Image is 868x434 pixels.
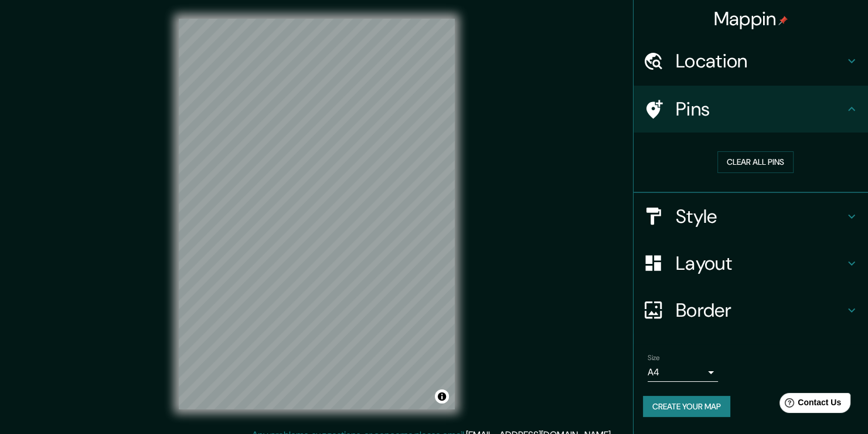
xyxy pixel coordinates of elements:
img: pin-icon.png [778,16,788,25]
button: Toggle attribution [435,389,449,404]
button: Clear all pins [717,151,794,173]
div: Layout [634,240,868,287]
div: Style [634,193,868,240]
h4: Pins [676,97,845,121]
h4: Border [676,299,845,322]
div: Border [634,287,868,334]
h4: Mappin [714,7,788,30]
canvas: Map [179,19,455,409]
h4: Location [676,49,845,73]
iframe: Help widget launcher [764,388,855,421]
label: Size [648,352,660,362]
h4: Layout [676,252,845,275]
button: Create your map [643,396,730,418]
div: Location [634,38,868,84]
div: Pins [634,86,868,133]
div: A4 [648,363,718,382]
h4: Style [676,205,845,228]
